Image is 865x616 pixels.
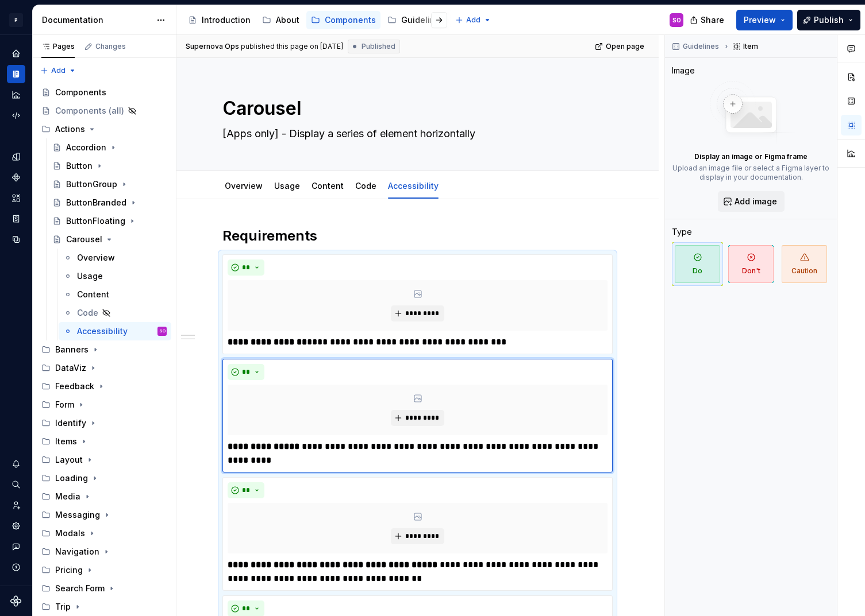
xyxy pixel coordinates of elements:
[55,381,94,392] div: Feedback
[672,226,692,238] div: Type
[55,583,105,594] div: Search Form
[37,598,171,616] div: Trip
[186,42,239,51] span: Supernova Ops
[37,63,80,79] button: Add
[672,242,723,286] button: Do
[59,304,171,322] a: Code
[37,561,171,579] div: Pricing
[55,546,99,557] div: Navigation
[37,102,171,120] a: Components (all)
[7,86,25,104] a: Analytics
[48,193,171,212] a: ButtonBranded
[202,14,251,26] div: Introduction
[55,123,85,135] div: Actions
[48,157,171,175] a: Button
[7,537,25,556] button: Contact support
[672,65,695,76] div: Image
[355,181,376,191] a: Code
[55,472,88,484] div: Loading
[225,181,263,191] a: Overview
[66,142,106,153] div: Accordion
[7,168,25,187] a: Components
[383,11,449,29] a: Guidelines
[312,181,344,191] a: Content
[10,595,22,607] svg: Supernova Logo
[220,173,267,197] div: Overview
[55,454,83,466] div: Layout
[274,181,300,191] a: Usage
[37,396,171,414] div: Form
[55,564,83,576] div: Pricing
[9,13,23,27] div: P
[7,230,25,249] a: Data sources
[48,230,171,249] a: Carousel
[466,16,480,25] span: Add
[220,95,610,122] textarea: Carousel
[276,14,299,26] div: About
[701,14,724,26] span: Share
[37,579,171,598] div: Search Form
[672,164,830,182] p: Upload an image file or select a Figma layer to display in your documentation.
[37,469,171,487] div: Loading
[55,344,89,355] div: Banners
[37,377,171,396] div: Feedback
[606,42,644,51] span: Open page
[7,44,25,63] a: Home
[37,340,171,359] div: Banners
[814,14,844,26] span: Publish
[684,10,732,30] button: Share
[7,210,25,228] a: Storybook stories
[51,66,66,75] span: Add
[718,191,785,212] button: Add image
[7,148,25,166] a: Design tokens
[59,267,171,285] a: Usage
[77,252,115,264] div: Overview
[7,189,25,207] a: Assets
[37,359,171,377] div: DataViz
[66,197,126,208] div: ButtonBranded
[7,455,25,473] button: Notifications
[7,475,25,494] button: Search ⌘K
[48,138,171,157] a: Accordion
[257,11,304,29] a: About
[55,491,80,502] div: Media
[41,42,75,51] div: Pages
[77,326,128,337] div: Accessibility
[362,42,395,51] span: Published
[728,245,774,283] span: Don't
[782,245,827,283] span: Caution
[744,14,776,26] span: Preview
[55,528,85,539] div: Modals
[37,451,171,469] div: Layout
[42,14,151,26] div: Documentation
[797,10,860,30] button: Publish
[7,496,25,514] a: Invite team
[37,414,171,432] div: Identify
[736,10,793,30] button: Preview
[37,506,171,524] div: Messaging
[59,285,171,304] a: Content
[591,38,649,55] a: Open page
[66,215,125,227] div: ButtonFloating
[452,12,495,28] button: Add
[48,175,171,193] a: ButtonGroup
[7,517,25,535] a: Settings
[401,14,445,26] div: Guidelines
[694,152,808,161] p: Display an image or Figma frame
[222,227,613,245] h2: Requirements
[37,543,171,561] div: Navigation
[59,249,171,267] a: Overview
[241,42,343,51] div: published this page on [DATE]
